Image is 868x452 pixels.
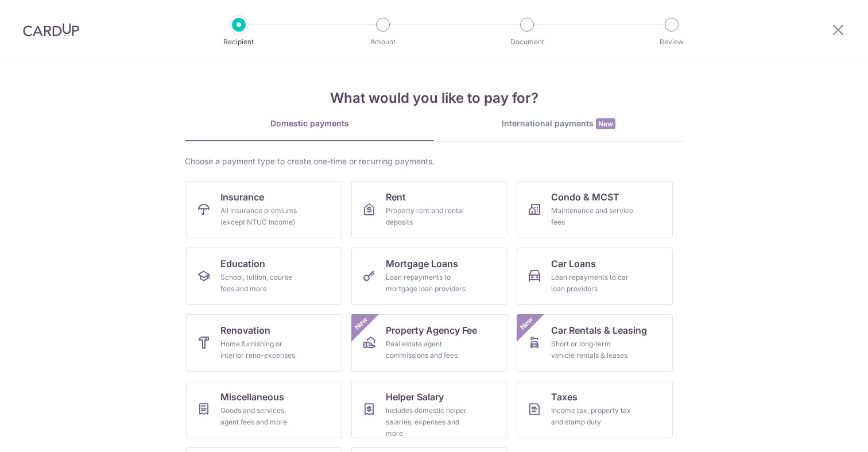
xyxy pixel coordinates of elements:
p: Amount [340,36,425,48]
span: Taxes [551,390,578,404]
div: Maintenance and service fees [551,205,634,228]
div: Home furnishing or interior reno-expenses [220,338,303,361]
span: Insurance [220,190,264,204]
p: Recipient [196,36,281,48]
div: Choose a payment type to create one-time or recurring payments. [185,156,683,167]
a: RentProperty rent and rental deposits [351,181,507,238]
span: Miscellaneous [220,390,284,404]
div: International payments [434,118,683,130]
span: Car Rentals & Leasing [551,323,647,337]
p: Review [629,36,714,48]
div: Loan repayments to mortgage loan providers [386,272,468,295]
span: Helper Salary [386,390,444,404]
div: Income tax, property tax and stamp duty [551,405,634,428]
span: Rent [386,190,406,204]
div: Real estate agent commissions and fees [386,338,468,361]
div: Includes domestic helper salaries, expenses and more [386,405,468,439]
a: Car LoansLoan repayments to car loan providers [517,248,673,305]
h4: What would you like to pay for? [185,88,683,109]
a: RenovationHome furnishing or interior reno-expenses [186,314,342,372]
a: Property Agency FeeReal estate agent commissions and feesNew [351,314,507,372]
a: TaxesIncome tax, property tax and stamp duty [517,381,673,438]
div: Short or long‑term vehicle rentals & leases [551,338,634,361]
span: Education [220,257,265,271]
span: New [517,314,536,333]
div: Domestic payments [185,118,434,129]
a: Condo & MCSTMaintenance and service fees [517,181,673,238]
span: New [596,118,615,129]
span: Condo & MCST [551,190,619,204]
div: School, tuition, course fees and more [220,272,303,295]
a: MiscellaneousGoods and services, agent fees and more [186,381,342,438]
p: Document [485,36,569,48]
a: InsuranceAll insurance premiums (except NTUC Income) [186,181,342,238]
img: CardUp [23,23,79,37]
span: Mortgage Loans [386,257,458,271]
div: All insurance premiums (except NTUC Income) [220,205,303,228]
span: New [352,314,371,333]
a: Mortgage LoansLoan repayments to mortgage loan providers [351,248,507,305]
div: Loan repayments to car loan providers [551,272,634,295]
div: Property rent and rental deposits [386,205,468,228]
span: Renovation [220,323,270,337]
a: EducationSchool, tuition, course fees and more [186,248,342,305]
span: Property Agency Fee [386,323,477,337]
a: Car Rentals & LeasingShort or long‑term vehicle rentals & leasesNew [517,314,673,372]
span: Car Loans [551,257,596,271]
a: Helper SalaryIncludes domestic helper salaries, expenses and more [351,381,507,438]
div: Goods and services, agent fees and more [220,405,303,428]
